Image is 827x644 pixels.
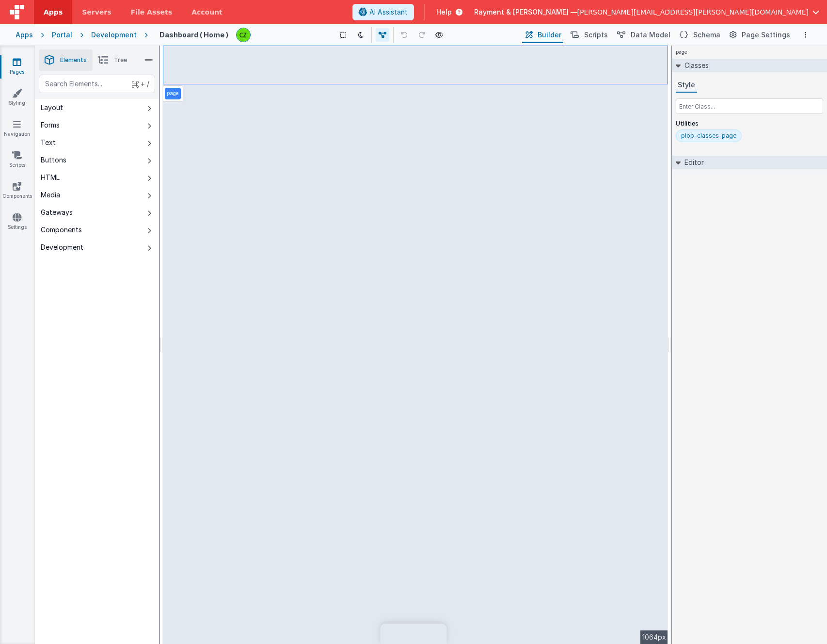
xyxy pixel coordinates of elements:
[41,173,60,182] div: HTML
[41,155,66,165] div: Buttons
[35,221,159,239] button: Components
[52,30,72,40] div: Portal
[681,59,709,72] h2: Classes
[676,120,823,128] p: Utilities
[41,208,73,217] div: Gateways
[726,27,792,43] button: Page Settings
[16,30,33,40] div: Apps
[676,27,722,43] button: Schema
[436,7,452,17] span: Help
[159,31,228,38] h4: Dashboard ( Home )
[584,30,608,40] span: Scripts
[742,30,790,40] span: Page Settings
[41,103,63,113] div: Layout
[369,7,408,17] span: AI Assistant
[35,116,159,134] button: Forms
[676,98,823,114] input: Enter Class...
[681,132,736,140] div: plop-classes-page
[522,27,563,43] button: Builder
[381,624,447,644] iframe: Marker.io feedback button
[131,7,173,17] span: File Assets
[35,186,159,204] button: Media
[41,242,83,252] div: Development
[163,46,668,644] div: -->
[577,7,809,17] span: [PERSON_NAME][EMAIL_ADDRESS][PERSON_NAME][DOMAIN_NAME]
[693,30,720,40] span: Schema
[35,169,159,186] button: HTML
[35,134,159,151] button: Text
[640,630,668,644] div: 1064px
[35,151,159,169] button: Buttons
[567,27,610,43] button: Scripts
[132,75,149,93] span: + /
[352,4,414,20] button: AI Assistant
[91,30,137,40] div: Development
[35,239,159,256] button: Development
[39,75,155,93] input: Search Elements...
[474,7,577,17] span: Rayment & [PERSON_NAME] —
[474,7,819,17] button: Rayment & [PERSON_NAME] — [PERSON_NAME][EMAIL_ADDRESS][PERSON_NAME][DOMAIN_NAME]
[44,7,63,17] span: Apps
[800,29,811,41] button: Options
[41,120,60,130] div: Forms
[41,138,56,147] div: Text
[41,190,60,200] div: Media
[82,7,111,17] span: Servers
[681,156,704,169] h2: Editor
[614,27,672,43] button: Data Model
[35,204,159,221] button: Gateways
[237,28,250,42] img: b4a104e37d07c2bfba7c0e0e4a273d04
[60,56,87,64] span: Elements
[114,56,127,64] span: Tree
[672,46,691,59] h4: page
[631,30,670,40] span: Data Model
[167,90,179,97] p: page
[676,78,697,93] button: Style
[41,225,82,235] div: Components
[35,99,159,116] button: Layout
[538,30,561,40] span: Builder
